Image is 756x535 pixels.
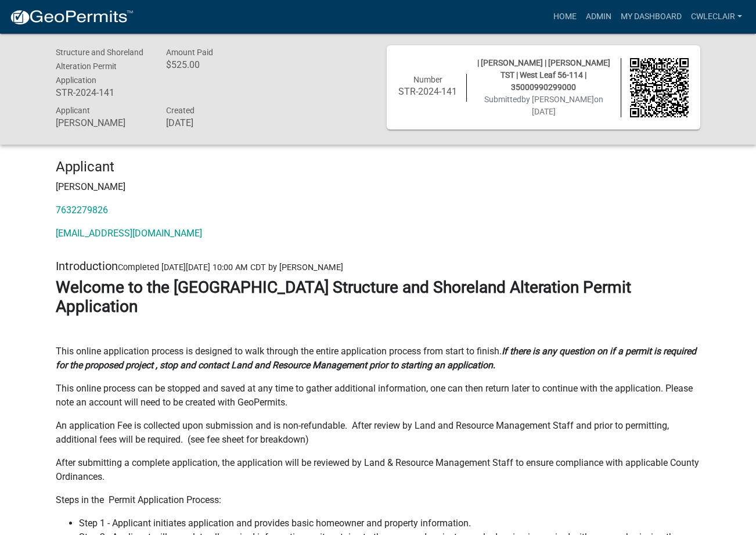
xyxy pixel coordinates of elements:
a: cwleclair [686,6,747,28]
strong: Welcome to the [GEOGRAPHIC_DATA] Structure and Shoreland Alteration Permit Application [56,278,631,317]
h6: STR-2024-141 [56,87,149,98]
img: QR code [630,58,689,117]
span: | [PERSON_NAME] | [PERSON_NAME] TST | West Leaf 56-114 | 35000990299000 [477,58,610,92]
p: [PERSON_NAME] [56,180,700,194]
span: Structure and Shoreland Alteration Permit Application [56,48,143,85]
p: After submitting a complete application, the application will be reviewed by Land & Resource Mana... [56,456,700,484]
h5: Introduction [56,259,700,273]
span: Amount Paid [166,48,213,57]
span: Completed [DATE][DATE] 10:00 AM CDT by [PERSON_NAME] [118,263,343,272]
a: [EMAIL_ADDRESS][DOMAIN_NAME] [56,228,202,239]
p: Steps in the Permit Application Process: [56,493,700,507]
p: This online application process is designed to walk through the entire application process from s... [56,344,700,372]
p: An application Fee is collected upon submission and is non-refundable. After review by Land and R... [56,419,700,447]
a: My Dashboard [616,6,686,28]
span: Number [413,75,442,84]
p: This online process can be stopped and saved at any time to gather additional information, one ca... [56,382,700,410]
strong: If there is any question on if a permit is required for the proposed project , stop and contact L... [56,346,696,371]
span: by [PERSON_NAME] [521,95,594,104]
h4: Applicant [56,159,700,175]
span: Submitted on [DATE] [484,95,603,116]
a: Home [549,6,581,28]
span: Created [166,106,195,115]
a: 7632279826 [56,204,108,216]
li: Step 1 - Applicant initiates application and provides basic homeowner and property information. [79,516,700,530]
h6: STR-2024-141 [398,86,458,97]
h6: [PERSON_NAME] [56,117,149,128]
h6: [DATE] [166,117,259,128]
h6: $525.00 [166,59,259,70]
a: Admin [581,6,616,28]
span: Applicant [56,106,90,115]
